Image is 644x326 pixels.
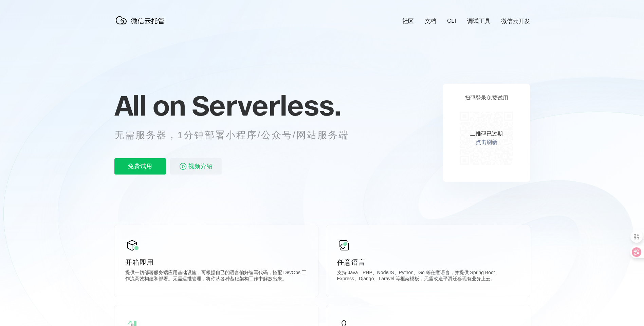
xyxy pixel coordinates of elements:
p: 扫码登录免费试用 [465,95,508,102]
p: 支持 Java、PHP、NodeJS、Python、Go 等任意语言，并提供 Spring Boot、Express、Django、Laravel 等框架模板，无需改造平滑迁移现有业务上云。 [337,270,519,283]
a: 社区 [402,17,414,25]
p: 无需服务器，1分钟部署小程序/公众号/网站服务端 [114,128,362,142]
a: CLI [447,18,456,24]
a: 微信云开发 [501,17,530,25]
a: 调试工具 [467,17,490,25]
img: 微信云托管 [114,14,169,27]
p: 开箱即用 [125,258,307,267]
img: video_play.svg [179,162,187,170]
a: 点击刷新 [476,139,497,146]
span: All on [114,88,185,122]
span: 视频介绍 [188,158,213,175]
p: 提供一切部署服务端应用基础设施，可根据自己的语言偏好编写代码，搭配 DevOps 工作流高效构建和部署。无需运维管理，将你从各种基础架构工作中解放出来。 [125,270,307,283]
p: 二维码已过期 [470,130,503,138]
p: 任意语言 [337,258,519,267]
span: Serverless. [192,88,341,122]
p: 免费试用 [114,158,166,175]
a: 文档 [425,17,436,25]
a: 微信云托管 [114,22,169,28]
